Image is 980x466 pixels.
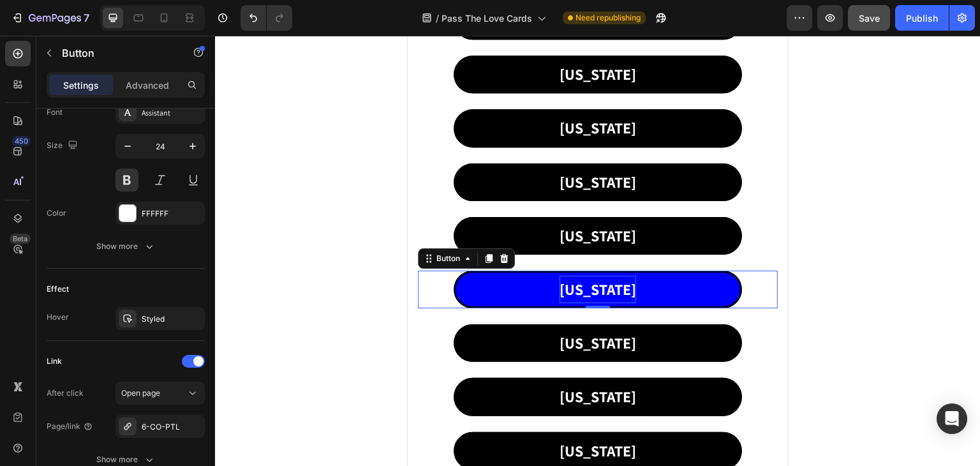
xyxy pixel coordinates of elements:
[63,79,99,92] p: Settings
[241,5,292,31] div: Undo/Redo
[47,356,62,367] div: Link
[215,36,980,466] iframe: Design area
[345,186,421,214] p: [US_STATE]
[47,421,93,432] div: Page/link
[345,402,421,429] p: [US_STATE]
[345,294,421,321] p: [US_STATE]
[859,13,880,24] span: Save
[96,453,156,466] div: Show more
[115,382,205,405] button: Open page
[47,207,66,219] div: Color
[239,342,526,380] a: [US_STATE]
[442,11,532,25] span: Pass The Love Cards
[895,5,949,31] button: Publish
[345,133,421,160] div: Rich Text Editor. Editing area: main
[142,107,202,119] div: Assistant
[239,235,526,273] a: [US_STATE]
[47,283,69,295] div: Effect
[239,396,526,434] a: [US_STATE]
[239,289,526,326] a: [US_STATE]
[62,45,170,61] p: Button
[47,107,63,118] div: Font
[121,388,160,398] span: Open page
[12,136,31,146] div: 450
[239,181,526,219] a: [US_STATE]
[47,137,80,154] div: Size
[96,240,156,253] div: Show more
[47,312,69,323] div: Hover
[239,128,526,165] a: Rich Text Editor. Editing area: main
[345,133,421,160] p: [US_STATE]
[345,347,421,375] p: [US_STATE]
[142,208,202,220] div: FFFFFF
[848,5,890,31] button: Save
[47,235,205,258] button: Show more
[142,313,202,325] div: Styled
[345,79,421,106] p: [US_STATE]
[575,12,641,24] span: Need republishing
[906,11,938,25] div: Publish
[239,73,526,111] a: [US_STATE]
[937,403,967,434] div: Open Intercom Messenger
[345,240,421,267] p: [US_STATE]
[84,10,89,26] p: 7
[10,234,31,244] div: Beta
[219,217,248,229] div: Button
[126,79,169,92] p: Advanced
[5,5,95,31] button: 7
[142,421,202,433] div: 6-CO-PTL
[436,11,439,25] span: /
[47,387,84,399] div: After click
